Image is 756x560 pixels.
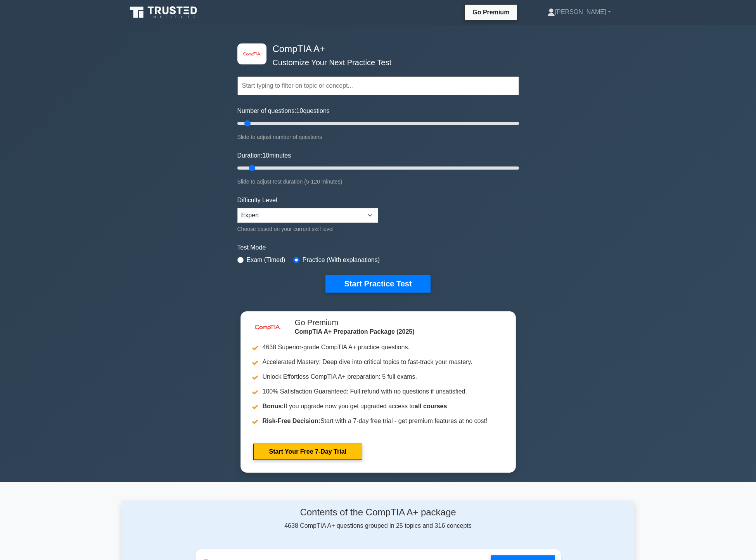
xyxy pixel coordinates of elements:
span: 10 [296,107,303,114]
span: 10 [262,152,269,159]
h4: CompTIA A+ [270,43,481,55]
label: Number of questions: questions [237,106,330,116]
label: Practice (With explanations) [303,255,380,265]
a: Go Premium [468,7,514,17]
div: Choose based on your current skill level [237,224,378,234]
label: Duration: minutes [237,151,291,160]
label: Exam (Timed) [247,255,285,265]
label: Test Mode [237,243,519,252]
div: Slide to adjust number of questions [237,132,519,142]
div: Slide to adjust test duration (5-120 minutes) [237,177,519,186]
input: Start typing to filter on topic or concept... [237,76,519,95]
div: 4638 CompTIA A+ questions grouped in 25 topics and 316 concepts [195,507,561,531]
label: Difficulty Level [237,196,277,205]
a: Start Your Free 7-Day Trial [253,444,362,460]
button: Start Practice Test [325,275,430,293]
a: [PERSON_NAME] [529,4,630,20]
h4: Contents of the CompTIA A+ package [195,507,561,518]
